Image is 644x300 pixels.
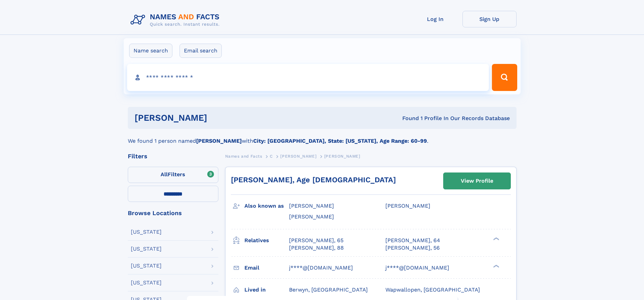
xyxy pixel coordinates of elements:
div: [US_STATE] [131,229,162,235]
span: All [161,171,168,178]
h3: Lived in [244,284,289,296]
div: We found 1 person named with . [128,129,517,145]
a: Log In [408,11,462,27]
b: [PERSON_NAME] [196,138,242,144]
div: Filters [128,153,218,159]
span: [PERSON_NAME] [324,154,360,159]
input: search input [127,64,489,91]
a: C [270,152,273,160]
div: [US_STATE] [131,263,162,269]
a: [PERSON_NAME], 65 [289,237,343,244]
img: Logo Names and Facts [128,11,225,29]
button: Search Button [492,64,517,91]
span: [PERSON_NAME] [289,203,334,209]
div: ❯ [492,264,500,268]
span: Wapwallopen, [GEOGRAPHIC_DATA] [385,286,480,293]
a: [PERSON_NAME], 88 [289,244,344,252]
span: C [270,154,273,159]
a: [PERSON_NAME] [280,152,316,160]
a: Names and Facts [225,152,262,160]
span: [PERSON_NAME] [280,154,316,159]
a: [PERSON_NAME], Age [DEMOGRAPHIC_DATA] [231,176,396,184]
div: Browse Locations [128,210,218,216]
a: [PERSON_NAME], 64 [385,237,440,244]
span: [PERSON_NAME] [385,203,430,209]
div: ❯ [492,236,500,241]
a: View Profile [444,173,510,189]
div: [US_STATE] [131,246,162,252]
b: City: [GEOGRAPHIC_DATA], State: [US_STATE], Age Range: 60-99 [253,138,427,144]
h3: Also known as [244,200,289,212]
span: Berwyn, [GEOGRAPHIC_DATA] [289,286,368,293]
h1: [PERSON_NAME] [135,114,305,122]
div: [US_STATE] [131,280,162,285]
span: [PERSON_NAME] [289,213,334,220]
h3: Relatives [244,235,289,246]
div: Found 1 Profile In Our Records Database [305,115,510,122]
a: Sign Up [462,11,517,27]
label: Email search [180,44,222,58]
a: [PERSON_NAME], 56 [385,244,440,252]
h3: Email [244,262,289,274]
label: Name search [129,44,172,58]
label: Filters [128,167,218,183]
div: View Profile [461,173,493,189]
